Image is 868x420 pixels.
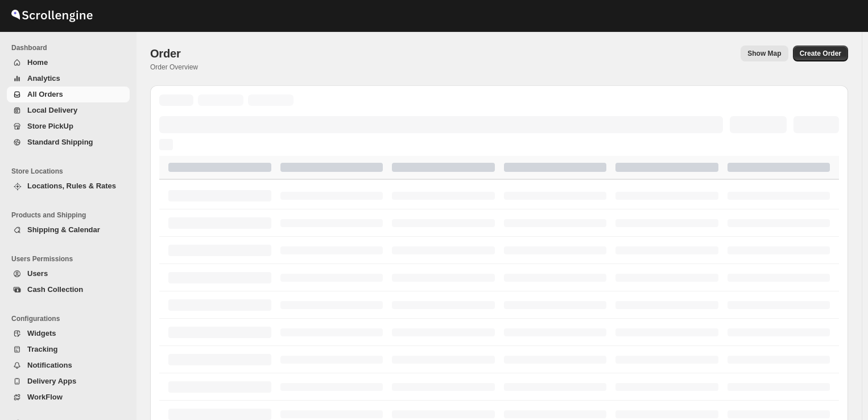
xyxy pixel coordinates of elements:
span: Widgets [27,329,56,337]
span: All Orders [27,90,63,98]
button: WorkFlow [7,389,130,405]
button: Create custom order [793,46,848,61]
span: Tracking [27,345,57,353]
button: Delivery Apps [7,373,130,389]
span: Local Delivery [27,106,77,114]
button: Cash Collection [7,282,130,298]
span: Create Order [800,49,841,58]
span: Analytics [27,74,60,83]
button: Widgets [7,326,130,341]
button: All Orders [7,87,130,102]
span: Shipping & Calendar [27,225,100,234]
span: Dashboard [11,43,131,52]
span: Standard Shipping [27,138,93,146]
button: Shipping & Calendar [7,222,130,238]
span: Cash Collection [27,285,83,294]
span: Users Permissions [11,254,131,263]
span: Delivery Apps [27,377,76,385]
button: Locations, Rules & Rates [7,178,130,194]
button: Tracking [7,341,130,357]
span: Users [27,269,48,278]
button: Users [7,266,130,282]
span: Store PickUp [27,122,73,130]
button: Analytics [7,71,130,87]
span: Show Map [747,49,781,58]
span: WorkFlow [27,393,63,401]
button: Home [7,55,130,71]
p: Order Overview [150,63,198,72]
span: Locations, Rules & Rates [27,182,116,190]
button: Map action label [741,46,788,61]
span: Order [150,47,180,60]
span: Home [27,58,48,67]
button: Notifications [7,357,130,373]
span: Store Locations [11,167,131,176]
span: Products and Shipping [11,211,131,220]
span: Configurations [11,314,131,323]
span: Notifications [27,361,72,369]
